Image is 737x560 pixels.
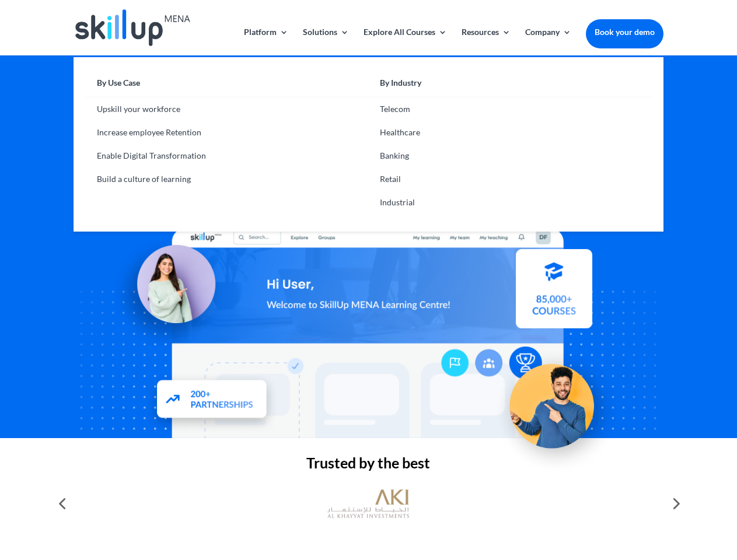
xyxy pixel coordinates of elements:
[85,97,368,121] a: Upskill your workforce
[85,167,368,191] a: Build a culture of learning
[368,97,651,121] a: Telecom
[368,191,651,214] a: Industrial
[525,28,571,55] a: Company
[462,28,511,55] a: Resources
[368,144,651,167] a: Banking
[679,504,737,560] iframe: Chat Widget
[244,28,288,55] a: Platform
[75,9,190,46] img: Skillup Mena
[368,167,651,191] a: Retail
[493,339,622,469] img: Upskill your workforce - SkillUp
[327,483,409,524] img: al khayyat investments logo
[74,456,663,476] h2: Trusted by the best
[85,121,368,144] a: Increase employee Retention
[368,121,651,144] a: Healthcare
[109,232,227,350] img: Learning Management Solution - SkillUp
[85,144,368,167] a: Enable Digital Transformation
[368,75,651,97] a: By Industry
[85,75,368,97] a: By Use Case
[364,28,447,55] a: Explore All Courses
[516,254,592,333] img: Courses library - SkillUp MENA
[586,19,663,45] a: Book your demo
[303,28,349,55] a: Solutions
[145,369,280,432] img: Partners - SkillUp Mena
